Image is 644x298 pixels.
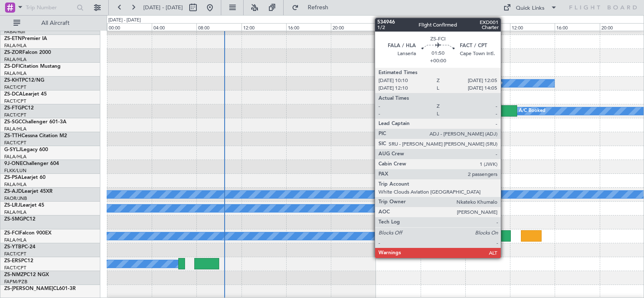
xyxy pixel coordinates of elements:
a: ZS-TTHCessna Citation M2 [4,133,67,138]
div: 00:00 [107,23,152,31]
a: ZS-SMGPC12 [4,217,35,222]
div: 20:00 [331,23,376,31]
div: 08:00 [465,23,510,31]
button: Quick Links [499,1,561,14]
span: ZS-[PERSON_NAME] [4,286,53,291]
span: ZS-ERS [4,258,21,263]
a: ZS-DCALearjet 45 [4,92,47,97]
a: FACT/CPT [4,251,26,257]
a: FALA/HLA [4,70,27,77]
span: ZS-NMZ [4,272,24,277]
a: ZS-ERSPC12 [4,258,33,263]
span: G-SYLJ [4,147,21,152]
span: ZS-YTB [4,245,21,250]
a: FACT/CPT [4,98,26,104]
a: ZS-SGCChallenger 601-3A [4,120,67,125]
a: FACT/CPT [4,112,26,118]
a: FALA/HLA [4,154,27,160]
button: All Aircraft [9,16,91,30]
a: ZS-ZORFalcon 2000 [4,50,51,55]
a: FALA/HLA [4,237,27,243]
span: ZS-ETN [4,36,22,41]
a: ZS-FCIFalcon 900EX [4,231,51,236]
a: FAPM/PZB [4,279,27,285]
div: A/C Booked [519,105,545,117]
div: 08:00 [196,23,241,31]
span: ZS-FCI [4,231,19,236]
div: [DATE] - [DATE] [377,17,409,24]
a: FALA/HLA [4,181,27,188]
button: Refresh [288,1,338,14]
input: Trip Number [26,1,74,14]
a: 9J-ONEChallenger 604 [4,161,59,166]
a: ZS-[PERSON_NAME]CL601-3R [4,286,76,291]
span: ZS-SGC [4,120,22,125]
a: FAOR/JNB [4,195,27,202]
span: 9J-ONE [4,161,23,166]
a: ZS-FTGPC12 [4,106,34,111]
span: All Aircraft [22,20,89,26]
a: ZS-ETNPremier IA [4,36,47,41]
span: ZS-PSA [4,175,21,180]
span: ZS-DCA [4,92,23,97]
div: A/C Unavailable [467,77,502,90]
a: FACT/CPT [4,265,26,271]
a: FALA/HLA [4,126,27,132]
a: ZS-NMZPC12 NGX [4,272,49,277]
a: FALA/HLA [4,209,27,216]
div: 04:00 [152,23,196,31]
a: FABA/null [4,29,25,35]
a: FALA/HLA [4,56,27,63]
a: ZS-KHTPC12/NG [4,78,44,83]
div: 12:00 [241,23,286,31]
span: ZS-SMG [4,217,23,222]
div: 04:00 [421,23,465,31]
span: ZS-DFI [4,64,20,69]
a: FLKK/LUN [4,168,27,174]
div: 16:00 [286,23,331,31]
span: ZS-KHT [4,78,22,83]
a: ZS-PSALearjet 60 [4,175,46,180]
div: 12:00 [510,23,555,31]
a: ZS-AJDLearjet 45XR [4,189,53,194]
span: ZS-AJD [4,189,22,194]
a: G-SYLJLegacy 600 [4,147,48,152]
div: [DATE] - [DATE] [108,17,141,24]
span: ZS-TTH [4,133,21,138]
a: ZS-DFICitation Mustang [4,64,61,69]
span: ZS-FTG [4,106,21,111]
a: FACT/CPT [4,140,26,146]
a: ZS-LRJLearjet 45 [4,203,44,208]
a: FACT/CPT [4,84,26,90]
div: 16:00 [555,23,599,31]
a: FALA/HLA [4,43,27,49]
span: ZS-LRJ [4,203,20,208]
span: ZS-ZOR [4,50,22,55]
div: 00:00 [376,23,420,31]
span: [DATE] - [DATE] [143,4,183,11]
span: Refresh [301,5,336,11]
div: Quick Links [516,4,545,13]
a: ZS-YTBPC-24 [4,245,35,250]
